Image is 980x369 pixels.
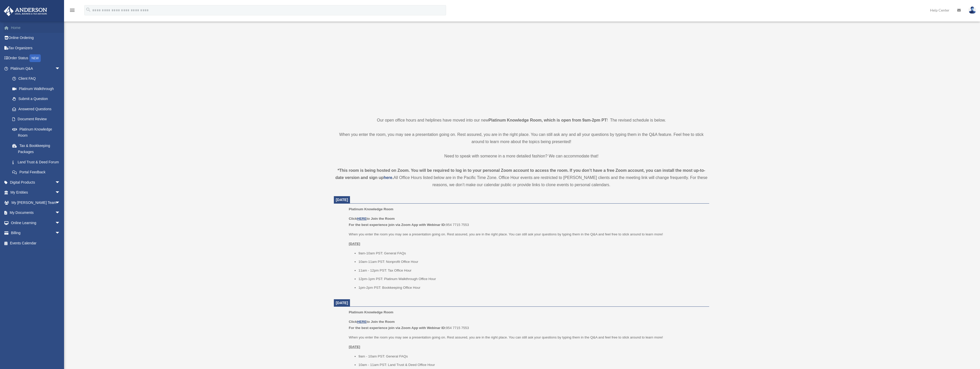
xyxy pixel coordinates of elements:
[7,167,68,177] a: Portal Feedback
[86,7,91,13] i: search
[55,187,65,198] span: arrow_drop_down
[358,285,706,291] li: 1pm-2pm PST: Bookkeeping Office Hour
[4,197,68,208] a: My [PERSON_NAME] Teamarrow_drop_down
[349,223,446,227] b: For the best experience join via Zoom App with Webinar ID:
[349,216,705,228] p: 954 7715 7553
[445,21,598,107] iframe: 231110_Toby_KnowledgeRoom
[349,345,360,349] u: [DATE]
[7,157,68,167] a: Land Trust & Deed Forum
[55,63,65,74] span: arrow_drop_down
[968,6,976,14] img: User Pic
[4,33,68,43] a: Online Ordering
[55,228,65,238] span: arrow_drop_down
[357,320,366,324] a: HERE
[4,228,68,238] a: Billingarrow_drop_down
[349,319,705,331] p: 954 7715 7553
[349,231,705,237] p: When you enter the room you may see a presentation going on. Rest assured, you are in the right p...
[349,326,446,330] b: For the best experience join via Zoom App with Webinar ID:
[349,217,395,221] b: Click to Join the Room
[489,118,607,122] strong: Platinum Knowledge Room, which is open from 9am-2pm PT
[69,7,75,13] i: menu
[358,267,706,274] li: 11am - 12pm PST: Tax Office Hour
[7,94,68,104] a: Submit a Question
[4,218,68,228] a: Online Learningarrow_drop_down
[29,54,41,62] div: NEW
[358,353,706,360] li: 9am - 10am PST: General FAQs
[7,84,68,94] a: Platinum Walkthrough
[349,320,395,324] b: Click to Join the Room
[2,6,49,16] img: Anderson Advisors Platinum Portal
[4,23,68,33] a: Home
[349,334,705,341] p: When you enter the room you may see a presentation going on. Rest assured, you are in the right p...
[4,238,68,248] a: Events Calendar
[336,198,348,202] span: [DATE]
[349,242,360,246] u: [DATE]
[358,259,706,265] li: 10am-11am PST: Nonprofit Office Hour
[69,9,75,13] a: menu
[4,53,68,64] a: Order StatusNEW
[55,197,65,208] span: arrow_drop_down
[7,74,68,84] a: Client FAQ
[335,168,705,180] strong: *This room is being hosted on Zoom. You will be required to log in to your personal Zoom account ...
[334,153,709,160] p: Need to speak with someone in a more detailed fashion? We can accommodate that!
[384,175,392,180] a: here
[358,362,706,368] li: 10am - 11am PST: Land Trust & Deed Office Hour
[7,124,65,141] a: Platinum Knowledge Room
[4,187,68,198] a: My Entitiesarrow_drop_down
[336,301,348,305] span: [DATE]
[358,276,706,282] li: 12pm-1pm PST: Platinum Walkthrough Office Hour
[55,208,65,218] span: arrow_drop_down
[4,63,68,74] a: Platinum Q&Aarrow_drop_down
[55,177,65,188] span: arrow_drop_down
[7,141,68,157] a: Tax & Bookkeeping Packages
[349,207,393,211] span: Platinum Knowledge Room
[334,131,709,145] p: When you enter the room, you may see a presentation going on. Rest assured, you are in the right ...
[7,104,68,114] a: Answered Questions
[392,175,393,180] strong: .
[4,208,68,218] a: My Documentsarrow_drop_down
[4,43,68,53] a: Tax Organizers
[334,117,709,124] p: Our open office hours and helplines have moved into our new ! The revised schedule is below.
[349,310,393,314] span: Platinum Knowledge Room
[358,250,706,256] li: 9am-10am PST: General FAQs
[357,217,366,221] a: HERE
[334,167,709,188] div: All Office Hours listed below are in the Pacific Time Zone. Office Hour events are restricted to ...
[7,114,68,124] a: Document Review
[55,218,65,228] span: arrow_drop_down
[4,177,68,187] a: Digital Productsarrow_drop_down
